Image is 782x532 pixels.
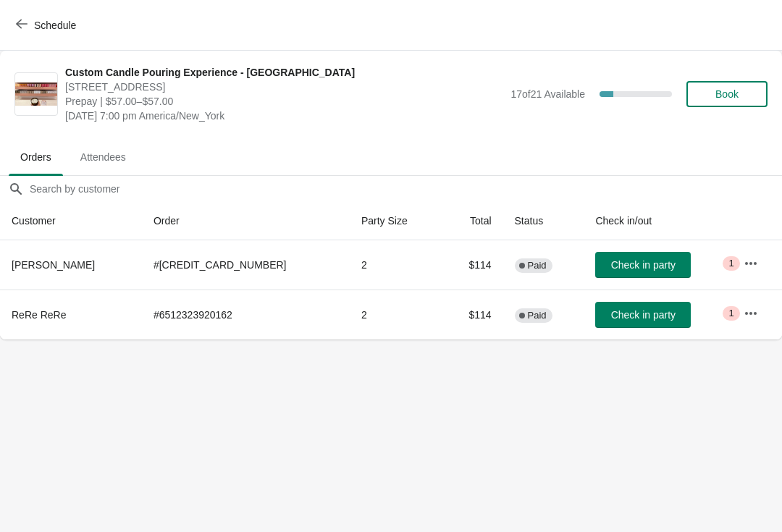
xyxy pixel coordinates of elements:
td: # 6512323920162 [142,290,350,339]
span: [PERSON_NAME] [12,259,95,271]
span: 1 [728,308,733,319]
th: Status [503,202,584,240]
span: [DATE] 7:00 pm America/New_York [65,109,503,123]
span: [STREET_ADDRESS] [65,80,503,94]
img: Custom Candle Pouring Experience - Fort Lauderdale [15,83,57,106]
td: 2 [350,240,442,290]
span: Custom Candle Pouring Experience - [GEOGRAPHIC_DATA] [65,65,503,80]
span: ReRe ReRe [12,309,66,321]
span: Book [715,88,739,100]
td: # [CREDIT_CARD_NUMBER] [142,240,350,290]
button: Check in party [595,252,691,278]
input: Search by customer [29,176,782,202]
button: Book [686,81,768,107]
span: Check in party [611,309,676,321]
button: Schedule [7,12,88,38]
td: $114 [442,240,503,290]
span: Paid [528,310,547,321]
button: Check in party [595,302,691,328]
span: 1 [728,258,733,269]
span: Check in party [611,259,676,271]
span: Prepay | $57.00–$57.00 [65,94,503,109]
span: Paid [528,260,547,271]
td: 2 [350,290,442,339]
th: Total [442,202,503,240]
span: 17 of 21 Available [510,88,585,100]
td: $114 [442,290,503,339]
th: Check in/out [584,202,731,240]
span: Orders [9,144,63,170]
th: Party Size [350,202,442,240]
span: Attendees [69,144,138,170]
th: Order [142,202,350,240]
span: Schedule [34,20,76,31]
